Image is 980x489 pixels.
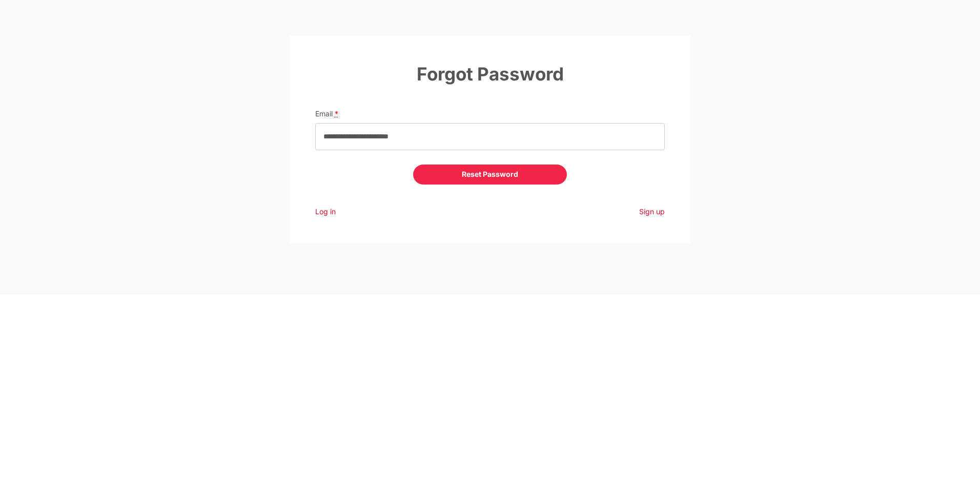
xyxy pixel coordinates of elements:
[639,207,665,216] a: Sign up
[315,207,336,216] a: Log in
[413,165,567,185] button: Reset Password
[462,170,518,179] span: Reset Password
[335,109,338,118] abbr: required
[315,108,338,119] label: Email
[315,62,665,87] h1: Forgot Password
